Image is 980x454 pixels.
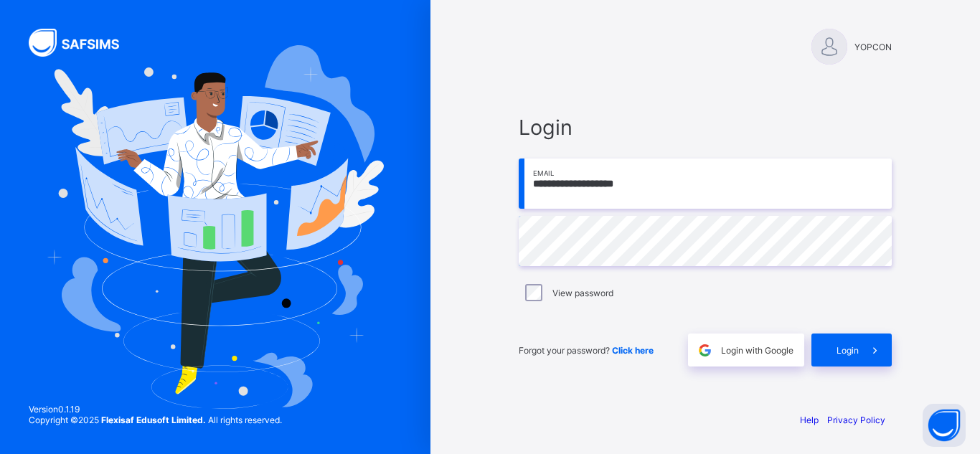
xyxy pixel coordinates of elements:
[697,342,713,359] img: google.396cfc9801f0270233282035f929180a.svg
[29,29,136,57] img: SAFSIMS Logo
[47,45,385,408] img: Hero Image
[612,345,654,356] a: Click here
[519,115,892,140] span: Login
[29,404,282,415] span: Version 0.1.19
[29,415,282,425] span: Copyright © 2025 All rights reserved.
[827,415,885,425] a: Privacy Policy
[800,415,819,425] a: Help
[837,345,859,356] span: Login
[552,288,613,298] label: View password
[854,42,892,52] span: YOPCON
[519,345,654,356] span: Forgot your password?
[101,415,206,425] strong: Flexisaf Edusoft Limited.
[721,345,793,356] span: Login with Google
[923,404,966,447] button: Open asap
